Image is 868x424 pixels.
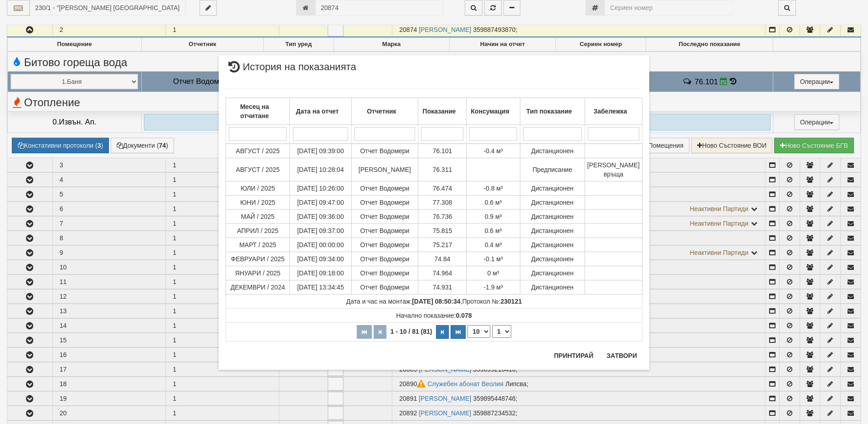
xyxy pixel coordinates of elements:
td: [DATE] 09:36:00 [290,209,351,223]
select: Страница номер [492,325,511,338]
strong: 230121 [501,298,522,305]
th: Забележка: No sort applied, activate to apply an ascending sort [585,98,642,124]
td: Отчет Водомери [351,252,418,266]
td: Предписание [520,158,585,181]
span: 74.931 [432,284,452,291]
span: -0.1 м³ [483,255,503,263]
strong: 0.078 [456,312,472,319]
button: Принтирай [549,348,599,363]
td: АПРИЛ / 2025 [226,223,290,238]
td: Дистанционен [520,195,585,209]
td: ФЕВРУАРИ / 2025 [226,252,290,266]
span: Начално показание: [396,312,472,319]
td: Дистанционен [520,252,585,266]
span: 76.736 [432,213,452,220]
span: Дата и час на монтаж: [346,298,461,305]
span: 0 м³ [487,269,499,277]
span: -1.9 м³ [483,284,503,291]
span: 0.6 м³ [485,227,502,234]
b: Месец на отчитане [240,103,269,119]
span: 76.474 [432,185,452,192]
td: , [226,294,642,308]
td: [DATE] 10:28:04 [290,158,351,181]
span: 0.9 м³ [485,213,502,220]
td: Дистанционен [520,280,585,294]
strong: [DATE] 08:50:34 [412,298,460,305]
td: ЯНУАРИ / 2025 [226,266,290,280]
td: ДЕКЕМВРИ / 2024 [226,280,290,294]
span: 75.217 [432,241,452,248]
td: Отчет Водомери [351,209,418,223]
b: Тип показание [526,108,572,115]
td: Отчет Водомери [351,223,418,238]
span: 77.308 [432,199,452,206]
td: [DATE] 13:34:45 [290,280,351,294]
b: Дата на отчет [296,108,339,115]
td: Дистанционен [520,223,585,238]
td: [DATE] 00:00:00 [290,238,351,252]
th: Дата на отчет: No sort applied, activate to apply an ascending sort [290,98,351,124]
td: МАЙ / 2025 [226,209,290,223]
td: Дистанционен [520,238,585,252]
th: Тип показание: No sort applied, activate to apply an ascending sort [520,98,585,124]
span: 74.964 [432,269,452,277]
span: 76.101 [432,147,452,155]
td: Отчет Водомери [351,266,418,280]
td: [DATE] 10:26:00 [290,181,351,195]
td: Дистанционен [520,266,585,280]
select: Брой редове на страница [467,325,490,338]
span: 75.815 [432,227,452,234]
td: [DATE] 09:47:00 [290,195,351,209]
td: АВГУСТ / 2025 [226,144,290,158]
span: [PERSON_NAME] връща [587,161,640,178]
b: Забележка [593,108,627,115]
button: Предишна страница [374,325,386,339]
span: История на показанията [226,62,356,79]
span: 1 - 10 / 81 (81) [388,328,435,335]
th: Консумация: No sort applied, activate to apply an ascending sort [467,98,520,124]
td: МАРТ / 2025 [226,238,290,252]
td: [DATE] 09:34:00 [290,252,351,266]
td: Отчет Водомери [351,195,418,209]
b: Показание [422,108,456,115]
b: Консумация [471,108,509,115]
td: ЮНИ / 2025 [226,195,290,209]
span: 0.6 м³ [485,199,502,206]
td: ЮЛИ / 2025 [226,181,290,195]
td: Отчет Водомери [351,181,418,195]
td: Дистанционен [520,144,585,158]
td: АВГУСТ / 2025 [226,158,290,181]
td: Отчет Водомери [351,280,418,294]
span: -0.4 м³ [483,147,503,155]
td: Дистанционен [520,181,585,195]
span: Протокол №: [462,298,522,305]
span: 74.84 [434,255,450,263]
td: Дистанционен [520,209,585,223]
td: Отчет Водомери [351,144,418,158]
button: Следваща страница [436,325,449,339]
span: 0.4 м³ [485,241,502,248]
td: Отчет Водомери [351,238,418,252]
th: Месец на отчитане: No sort applied, activate to apply an ascending sort [226,98,290,124]
b: Отчетник [367,108,396,115]
button: Затвори [601,348,642,363]
th: Показание: No sort applied, activate to apply an ascending sort [418,98,467,124]
th: Отчетник: No sort applied, activate to apply an ascending sort [351,98,418,124]
td: [DATE] 09:18:00 [290,266,351,280]
button: Последна страница [451,325,466,339]
td: [DATE] 09:39:00 [290,144,351,158]
button: Първа страница [357,325,372,339]
td: [DATE] 09:37:00 [290,223,351,238]
span: -0.8 м³ [483,185,503,192]
td: [PERSON_NAME] [351,158,418,181]
span: 76.311 [432,166,452,173]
